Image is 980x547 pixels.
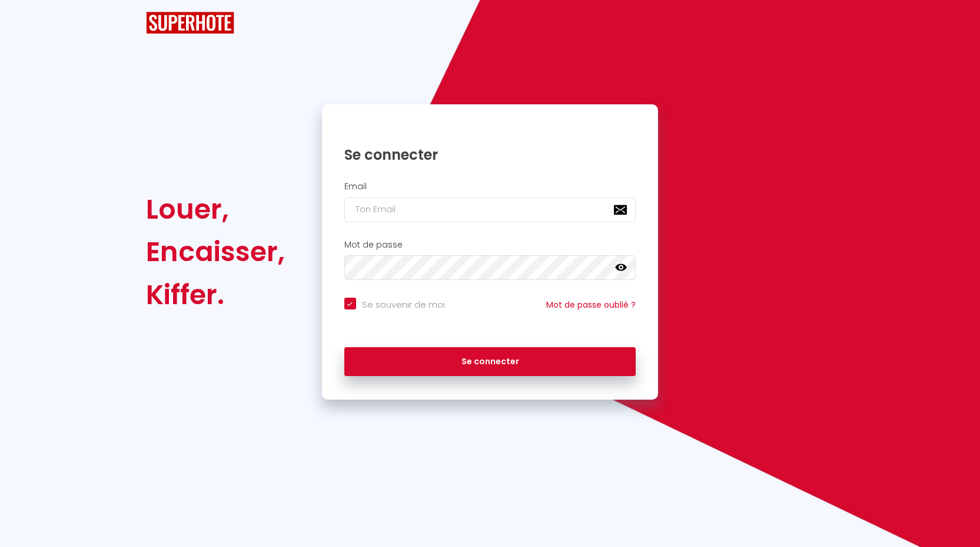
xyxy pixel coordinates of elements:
[9,5,45,40] button: Ouvrir le widget de chat LiveChat
[146,273,285,316] div: Kiffer.
[344,182,636,192] h2: Email
[344,347,636,377] button: Se connecter
[344,197,636,222] input: Ton Email
[344,146,636,164] h1: Se connecter
[146,230,285,273] div: Encaisser,
[146,188,285,230] div: Louer,
[344,240,636,250] h2: Mot de passe
[546,299,636,311] a: Mot de passe oublié ?
[146,12,234,34] img: SuperHote logo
